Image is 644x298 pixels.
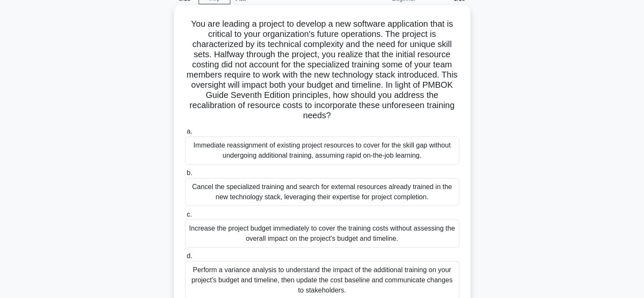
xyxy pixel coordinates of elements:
[185,178,459,206] div: Cancel the specialized training and search for external resources already trained in the new tech...
[187,211,192,218] span: c.
[187,169,192,176] span: b.
[184,19,460,121] h5: You are leading a project to develop a new software application that is critical to your organiza...
[187,128,192,135] span: a.
[187,252,192,259] span: d.
[185,220,459,248] div: Increase the project budget immediately to cover the training costs without assessing the overall...
[185,136,459,164] div: Immediate reassignment of existing project resources to cover for the skill gap without undergoin...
